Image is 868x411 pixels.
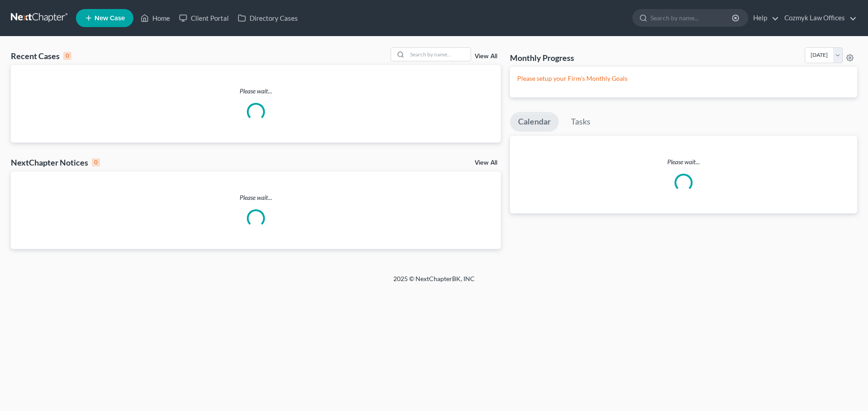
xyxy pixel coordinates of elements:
[94,15,125,22] span: New Case
[11,51,71,61] div: Recent Cases
[136,10,175,26] a: Home
[92,158,100,166] div: 0
[176,274,692,291] div: 2025 © NextChapterBK, INC
[510,52,574,63] h3: Monthly Progress
[563,112,599,132] a: Tasks
[407,48,471,61] input: Search by name...
[233,10,302,26] a: Directory Cases
[11,87,501,96] p: Please wait...
[780,10,857,26] a: Cozmyk Law Offices
[517,74,850,83] p: Please setup your Firm's Monthly Goals
[175,10,233,26] a: Client Portal
[510,112,559,132] a: Calendar
[749,10,779,26] a: Help
[651,9,733,26] input: Search by name...
[510,157,857,166] p: Please wait...
[475,160,497,166] a: View All
[11,193,501,202] p: Please wait...
[11,157,100,168] div: NextChapter Notices
[475,53,497,60] a: View All
[63,52,71,60] div: 0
